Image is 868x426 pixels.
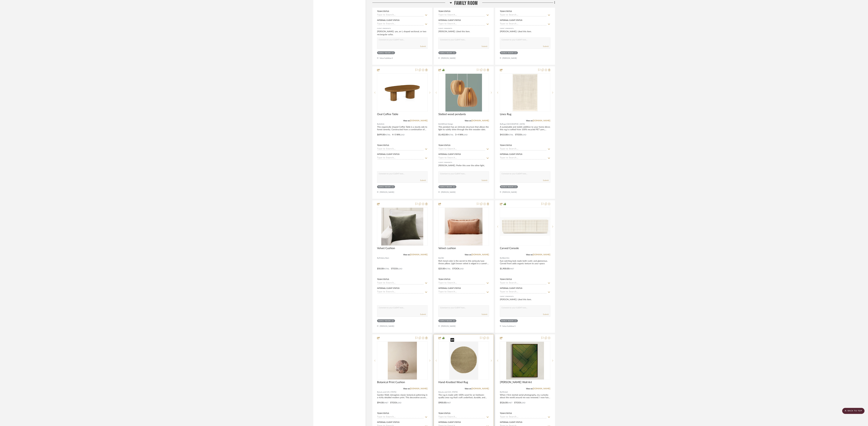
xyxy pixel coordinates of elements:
[377,342,427,380] div: 0
[512,74,538,111] img: Lines Rug
[471,388,489,390] a: [DOMAIN_NAME]
[471,120,489,122] a: [DOMAIN_NAME]
[842,408,865,414] scroll-to-top-button: BACK TO TOP
[439,74,489,112] div: 0
[502,257,509,260] span: West Elm
[500,148,547,151] input: Type to Search…
[388,342,417,379] img: Botanical Print Cushion
[438,30,489,36] div: [PERSON_NAME]: Liked this item.
[440,257,444,260] span: CB2
[377,412,389,415] div: Team Status
[438,113,466,116] span: Slatted wood pendants
[438,14,485,17] input: Type to Search…
[438,153,461,156] div: Internal Client Status
[500,19,522,22] div: Internal Client Status
[500,123,502,126] span: By
[377,247,395,250] span: Velvet Cushion
[381,208,423,245] img: Velvet Cushion
[438,381,468,384] span: Hand-Knotted Wool Rug
[438,287,461,290] div: Internal Client Status
[377,148,424,151] input: Type to Search…
[500,381,532,384] span: [PERSON_NAME] Wall Art
[526,388,533,390] span: View on
[378,52,391,54] div: Family Room
[377,10,389,13] div: Team Status
[453,320,455,322] div: (1)
[410,120,428,122] a: [DOMAIN_NAME]
[453,186,455,188] div: (1)
[438,23,485,26] input: Type to Search…
[410,254,428,256] a: [DOMAIN_NAME]
[378,186,391,188] div: Family Room
[377,23,424,26] input: Type to Search…
[420,313,426,316] button: Submit
[378,320,391,322] div: Family Room
[377,287,400,290] div: Internal Client Status
[500,10,512,13] div: Team Status
[514,320,517,322] div: (1)
[543,45,549,48] button: Submit
[439,186,452,188] div: Family Room
[500,421,522,424] div: Internal Client Status
[500,113,511,116] span: Lines Rug
[438,19,461,22] div: Internal Client Status
[501,320,514,322] div: Family Room
[506,342,544,379] img: Paddy fields Wall Art
[543,179,549,182] button: Submit
[500,291,547,294] input: Type to Search…
[383,74,421,111] img: Oval Coffee Table
[392,186,394,188] div: (1)
[453,52,455,54] div: (1)
[500,217,550,236] img: Carved Console
[500,298,550,304] div: [PERSON_NAME]: Liked this item.
[439,342,489,380] div: 0
[440,391,458,394] span: Lulu and [US_STATE]
[379,257,389,260] span: Pottery Barn
[438,144,450,147] div: Team Status
[377,381,405,384] span: Botanical Print Cushion
[377,416,424,419] input: Type to Search…
[439,208,489,246] div: 0
[377,144,389,147] div: Team Status
[500,257,502,260] span: By
[502,391,508,394] span: Minted
[533,254,550,256] a: [DOMAIN_NAME]
[438,123,440,126] span: By
[392,320,394,322] div: (2)
[471,254,489,256] a: [DOMAIN_NAME]
[445,74,482,111] img: Slatted wood pendants
[439,320,452,322] div: Family Room
[438,157,485,160] input: Type to Search…
[377,157,424,160] input: Type to Search…
[438,416,485,419] input: Type to Search…
[445,208,482,245] img: Velvet cushion
[377,113,398,116] span: Oval Coffee Table
[533,388,550,390] a: [DOMAIN_NAME]
[449,342,478,379] img: Hand-Knotted Wool Rug
[440,123,453,126] span: Stillfried Design
[533,120,550,122] a: [DOMAIN_NAME]
[500,287,522,290] div: Internal Client Status
[377,208,427,246] div: 0
[379,123,384,126] span: Article
[438,148,485,151] input: Type to Search…
[526,254,533,256] span: View on
[438,10,450,13] div: Team Status
[420,45,426,48] button: Submit
[377,391,379,394] span: By
[500,23,547,26] input: Type to Search…
[482,313,487,316] button: Submit
[438,412,450,415] div: Team Status
[500,30,550,36] div: [PERSON_NAME]: Liked this item.
[500,247,519,250] span: Carved Console
[514,186,517,188] div: (1)
[500,208,550,246] div: 0
[500,153,522,156] div: Internal Client Status
[438,164,489,170] div: [PERSON_NAME]: Prefer this over the other light,
[438,421,461,424] div: Internal Client Status
[500,416,547,419] input: Type to Search…
[500,278,512,281] div: Team Status
[403,120,410,122] span: View on
[377,30,428,36] div: [PERSON_NAME]: yes, an L shaped sectional, or two rectangular sofas.
[403,388,410,390] span: View on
